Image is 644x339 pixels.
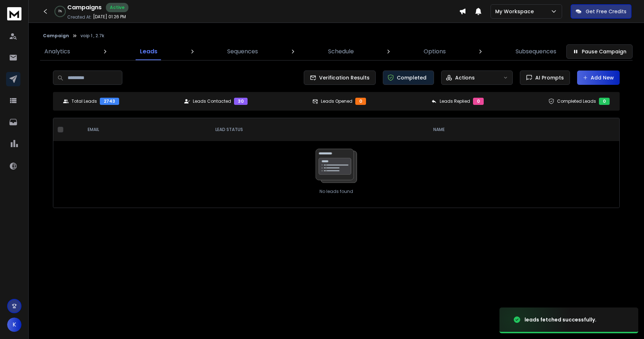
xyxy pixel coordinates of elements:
[319,189,353,194] p: No leads found
[136,43,162,60] a: Leads
[440,98,470,104] p: Leads Replied
[455,74,475,81] p: Actions
[599,98,610,105] div: 0
[324,43,358,60] a: Schedule
[566,44,633,59] button: Pause Campaign
[520,71,570,85] button: AI Prompts
[316,74,370,81] span: Verification Results
[40,43,74,60] a: Analytics
[424,47,446,56] p: Options
[82,118,210,141] th: EMAIL
[397,74,426,81] p: Completed
[67,3,102,12] h1: Campaigns
[355,98,366,105] div: 0
[67,14,92,20] p: Created At:
[210,118,428,141] th: LEAD STATUS
[72,98,97,104] p: Total Leads
[525,316,596,323] div: leads fetched successfully.
[58,9,62,14] p: 0 %
[7,7,21,20] img: logo
[495,8,537,15] p: My Workspace
[193,98,231,104] p: Leads Contacted
[44,47,70,56] p: Analytics
[7,318,21,332] button: K
[516,47,556,56] p: Subsequences
[328,47,354,56] p: Schedule
[304,71,376,85] button: Verification Results
[419,43,450,60] a: Options
[93,14,126,20] p: [DATE] 01:26 PM
[223,43,262,60] a: Sequences
[473,98,484,105] div: 0
[80,33,104,39] p: voip 1 , 2.7k
[321,98,352,104] p: Leads Opened
[511,43,561,60] a: Subsequences
[577,71,620,85] button: Add New
[106,3,128,12] div: Active
[428,118,555,141] th: NAME
[234,98,248,105] div: 30
[586,8,626,15] p: Get Free Credits
[532,74,564,81] span: AI Prompts
[557,98,596,104] p: Completed Leads
[43,33,69,39] button: Campaign
[100,98,119,105] div: 2743
[571,4,631,19] button: Get Free Credits
[140,47,157,56] p: Leads
[227,47,258,56] p: Sequences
